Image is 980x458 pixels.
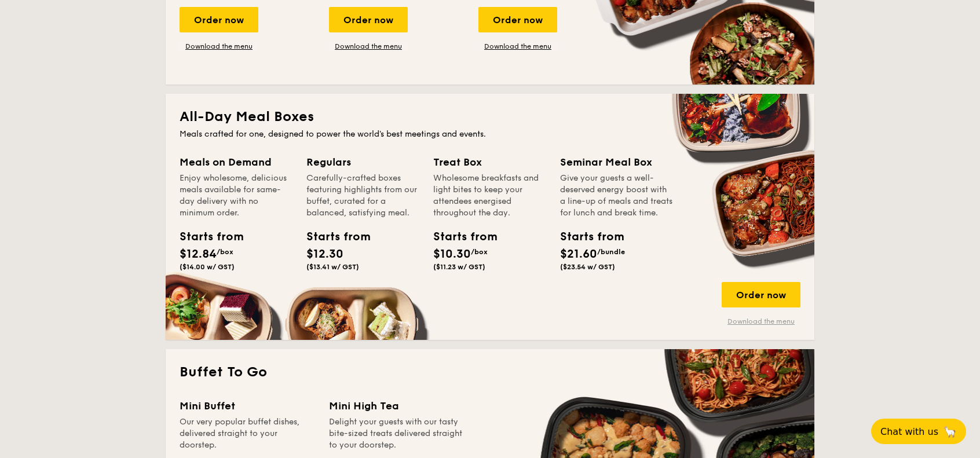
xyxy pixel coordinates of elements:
div: Treat Box [433,154,546,170]
div: Order now [722,282,800,307]
span: $12.84 [180,247,217,261]
span: $10.30 [433,247,471,261]
div: Mini High Tea [329,398,465,414]
span: /box [217,248,233,256]
div: Order now [329,7,408,32]
div: Wholesome breakfasts and light bites to keep your attendees energised throughout the day. [433,173,546,219]
div: Starts from [180,228,232,246]
div: Carefully-crafted boxes featuring highlights from our buffet, curated for a balanced, satisfying ... [306,173,419,219]
span: /box [471,248,488,256]
div: Starts from [560,228,612,246]
div: Delight your guests with our tasty bite-sized treats delivered straight to your doorstep. [329,416,465,451]
div: Order now [478,7,557,32]
span: ($23.54 w/ GST) [560,263,615,271]
a: Download the menu [478,42,557,51]
span: ($14.00 w/ GST) [180,263,235,271]
button: Chat with us🦙 [871,419,966,444]
h2: All-Day Meal Boxes [180,108,800,126]
div: Mini Buffet [180,398,315,414]
div: Our very popular buffet dishes, delivered straight to your doorstep. [180,416,315,451]
div: Meals on Demand [180,154,292,170]
h2: Buffet To Go [180,363,800,382]
a: Download the menu [180,42,258,51]
span: $12.30 [306,247,343,261]
div: Enjoy wholesome, delicious meals available for same-day delivery with no minimum order. [180,173,292,219]
div: Starts from [433,228,485,246]
div: Meals crafted for one, designed to power the world's best meetings and events. [180,129,800,140]
div: Give your guests a well-deserved energy boost with a line-up of meals and treats for lunch and br... [560,173,673,219]
div: Order now [180,7,258,32]
span: ($13.41 w/ GST) [306,263,359,271]
div: Regulars [306,154,419,170]
div: Starts from [306,228,359,246]
span: ($11.23 w/ GST) [433,263,485,271]
span: /bundle [597,248,625,256]
span: Chat with us [880,426,938,437]
a: Download the menu [722,317,800,326]
span: 🦙 [943,425,957,438]
div: Seminar Meal Box [560,154,673,170]
a: Download the menu [329,42,408,51]
span: $21.60 [560,247,597,261]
